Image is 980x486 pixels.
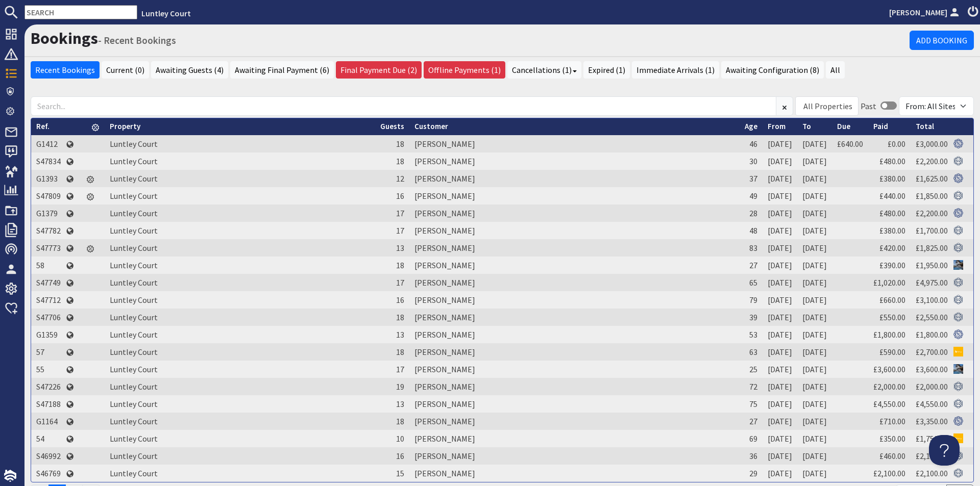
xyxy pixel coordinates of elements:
td: [PERSON_NAME] [409,343,740,361]
img: Referer: Group Stays [953,139,963,148]
a: Luntley Court [110,364,158,374]
td: [DATE] [763,309,797,326]
a: Luntley Court [110,312,158,322]
a: £4,550.00 [873,399,905,409]
small: - Recent Bookings [98,34,176,46]
a: Luntley Court [110,225,158,236]
img: Referer: Luntley Court [953,364,963,374]
a: £1,825.00 [916,243,948,253]
td: 65 [740,274,763,291]
a: Bookings [31,28,98,48]
a: £550.00 [879,312,905,322]
td: G1379 [31,204,66,222]
a: £1,020.00 [873,277,905,288]
img: Referer: Group Stays [953,173,963,183]
span: 13 [396,329,404,340]
a: £3,100.00 [916,295,948,305]
img: Referer: Group Stays [953,208,963,218]
td: [DATE] [797,291,832,309]
a: £1,850.00 [916,191,948,201]
img: Referer: Sleeps 12 [953,312,963,322]
a: Recent Bookings [31,61,100,79]
td: 75 [740,395,763,413]
span: 10 [396,433,404,444]
td: [DATE] [763,447,797,465]
td: [DATE] [763,378,797,395]
td: [DATE] [797,187,832,204]
td: [DATE] [763,465,797,482]
span: 17 [396,364,404,374]
td: [DATE] [797,326,832,343]
img: Referer: Sleeps 12 [953,381,963,391]
a: Luntley Court [110,243,158,253]
a: Current (0) [102,61,149,79]
td: [DATE] [763,222,797,239]
td: S47188 [31,395,66,413]
a: Property [110,121,140,131]
td: [DATE] [763,170,797,187]
td: 28 [740,204,763,222]
a: £3,600.00 [873,364,905,374]
td: [DATE] [797,465,832,482]
td: 53 [740,326,763,343]
td: S47712 [31,291,66,309]
td: [DATE] [797,361,832,378]
td: 27 [740,413,763,430]
td: [PERSON_NAME] [409,413,740,430]
td: [PERSON_NAME] [409,239,740,257]
a: Luntley Court [110,468,158,478]
td: 58 [31,257,66,274]
span: 18 [396,416,404,426]
td: G1164 [31,413,66,430]
a: £2,100.00 [873,468,905,478]
td: 72 [740,378,763,395]
td: 69 [740,430,763,447]
iframe: Toggle Customer Support [929,435,960,466]
td: G1359 [31,326,66,343]
td: [PERSON_NAME] [409,447,740,465]
a: Customer [414,121,448,131]
td: [PERSON_NAME] [409,257,740,274]
a: £2,200.00 [916,156,948,166]
img: staytech_i_w-64f4e8e9ee0a9c174fd5317b4b171b261742d2d393467e5bdba4413f4f884c10.svg [4,470,16,482]
td: [PERSON_NAME] [409,430,740,447]
a: £420.00 [879,243,905,253]
td: 36 [740,447,763,465]
td: [DATE] [797,257,832,274]
td: [DATE] [797,170,832,187]
a: Expired (1) [583,61,630,79]
input: Search... [31,96,776,116]
td: [DATE] [763,361,797,378]
a: Awaiting Final Payment (6) [230,61,334,79]
a: Cancellations (1) [507,61,581,79]
a: Luntley Court [110,191,158,201]
td: [DATE] [763,239,797,257]
a: From [768,121,786,131]
a: Luntley Court [110,295,158,305]
td: S46992 [31,447,66,465]
td: [DATE] [763,274,797,291]
a: Luntley Court [110,399,158,409]
a: Luntley Court [110,156,158,166]
td: [PERSON_NAME] [409,326,740,343]
a: Offline Payments (1) [424,61,505,79]
td: [PERSON_NAME] [409,378,740,395]
td: [DATE] [797,430,832,447]
td: [DATE] [763,430,797,447]
a: Paid [873,121,888,131]
span: 13 [396,399,404,409]
a: £440.00 [879,191,905,201]
a: £2,000.00 [916,381,948,392]
td: 48 [740,222,763,239]
a: £480.00 [879,208,905,218]
a: £3,600.00 [916,364,948,374]
span: 15 [396,468,404,478]
td: S47226 [31,378,66,395]
a: Luntley Court [110,277,158,288]
a: Luntley Court [110,208,158,218]
td: [DATE] [797,204,832,222]
td: [DATE] [797,239,832,257]
td: S47749 [31,274,66,291]
span: 16 [396,191,404,201]
a: £2,175.00 [916,451,948,461]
